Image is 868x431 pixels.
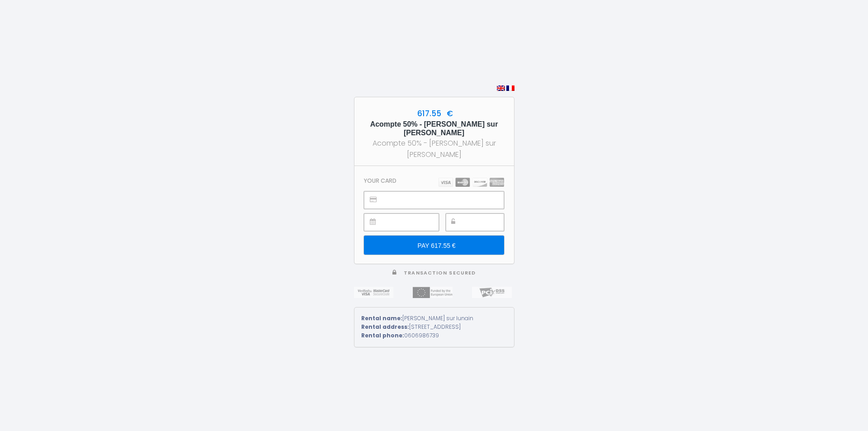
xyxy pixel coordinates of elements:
img: fr.png [506,85,514,91]
div: [STREET_ADDRESS] [361,323,507,332]
img: carts.png [439,178,504,187]
iframe: Cadre sécurisé pour la saisie du code de sécurité CVC [466,214,504,231]
div: [PERSON_NAME] sur lunain [361,314,507,323]
iframe: Cadre sécurisé pour la saisie du numéro de carte [384,192,503,208]
strong: Rental address: [361,323,409,331]
span: Transaction secured [404,270,476,276]
h5: Acompte 50% - [PERSON_NAME] sur [PERSON_NAME] [363,120,506,137]
iframe: Cadre sécurisé pour la saisie de la date d'expiration [384,214,438,231]
div: 0606986739 [361,332,507,340]
img: en.png [497,85,505,91]
div: Acompte 50% - [PERSON_NAME] sur [PERSON_NAME] [363,137,506,160]
input: PAY 617.55 € [364,236,504,255]
h3: Your card [364,177,396,184]
strong: Rental phone: [361,332,404,339]
span: 617.55 € [415,108,453,119]
strong: Rental name: [361,314,402,322]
